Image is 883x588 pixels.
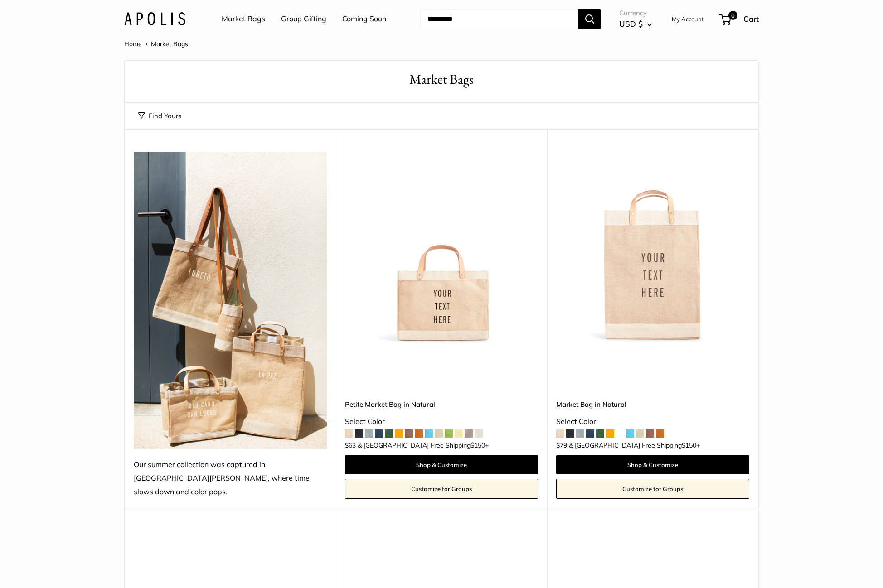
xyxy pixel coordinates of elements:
[342,12,386,26] a: Coming Soon
[682,441,696,449] span: $150
[151,40,188,48] span: Market Bags
[743,14,759,24] span: Cart
[556,399,749,410] a: Market Bag in Natural
[471,441,485,449] span: $150
[728,11,737,20] span: 0
[138,70,745,89] h1: Market Bags
[124,12,185,25] img: Apolis
[720,12,759,26] a: 0 Cart
[578,9,601,29] button: Search
[345,441,356,449] span: $63
[345,479,538,499] a: Customize for Groups
[556,441,567,449] span: $79
[124,38,188,50] nav: Breadcrumb
[124,40,142,48] a: Home
[420,9,578,29] input: Search...
[345,399,538,410] a: Petite Market Bag in Natural
[556,455,749,474] a: Shop & Customize
[345,415,538,429] div: Select Color
[134,152,327,449] img: Our summer collection was captured in Todos Santos, where time slows down and color pops.
[569,442,700,448] span: & [GEOGRAPHIC_DATA] Free Shipping +
[672,14,704,24] a: My Account
[556,152,749,345] a: Market Bag in NaturalMarket Bag in Natural
[345,152,538,345] img: Petite Market Bag in Natural
[358,442,489,448] span: & [GEOGRAPHIC_DATA] Free Shipping +
[281,12,326,26] a: Group Gifting
[556,415,749,429] div: Select Color
[138,110,181,122] button: Find Yours
[619,17,652,31] button: USD $
[222,12,265,26] a: Market Bags
[556,152,749,345] img: Market Bag in Natural
[345,152,538,345] a: Petite Market Bag in Naturaldescription_Effortless style that elevates every moment
[556,479,749,499] a: Customize for Groups
[134,458,327,499] div: Our summer collection was captured in [GEOGRAPHIC_DATA][PERSON_NAME], where time slows down and c...
[619,19,643,29] span: USD $
[619,7,652,19] span: Currency
[345,455,538,474] a: Shop & Customize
